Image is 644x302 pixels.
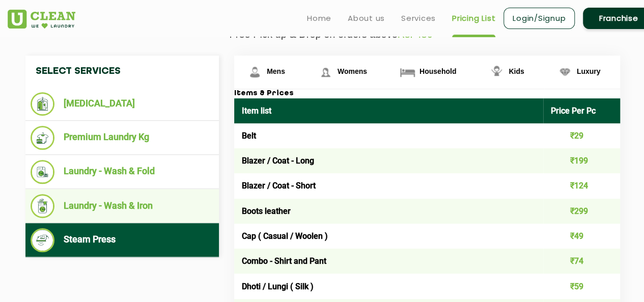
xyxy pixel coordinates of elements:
a: Home [307,12,331,24]
span: Luxury [577,67,601,75]
td: Boots leather [234,199,543,224]
a: About us [348,12,385,24]
td: ₹49 [543,224,621,249]
img: Laundry - Wash & Fold [31,160,54,184]
img: Kids [488,63,506,81]
span: Household [419,67,456,75]
td: ₹124 [543,173,621,198]
td: Blazer / Coat - Long [234,148,543,173]
span: Kids [509,67,524,75]
img: Laundry - Wash & Iron [31,194,54,218]
img: Dry Cleaning [31,92,54,116]
th: Price Per Pc [543,98,621,123]
li: Laundry - Wash & Fold [31,160,214,184]
td: ₹299 [543,199,621,224]
td: ₹59 [543,273,621,298]
span: Womens [338,67,367,75]
img: Steam Press [31,228,54,252]
td: Dhoti / Lungi ( Silk ) [234,273,543,298]
a: Pricing List [452,12,495,24]
img: Womens [317,63,334,81]
li: Laundry - Wash & Iron [31,194,214,218]
span: Mens [267,67,285,75]
h4: Select Services [25,56,219,87]
a: Login/Signup [503,8,575,29]
img: Household [399,63,416,81]
td: ₹74 [543,249,621,273]
td: Blazer / Coat - Short [234,173,543,198]
th: Item list [234,98,543,123]
li: [MEDICAL_DATA] [31,92,214,116]
td: Cap ( Casual / Woolen ) [234,224,543,249]
td: ₹199 [543,148,621,173]
img: Premium Laundry Kg [31,126,54,150]
h3: Items & Prices [234,89,620,98]
td: Belt [234,123,543,148]
li: Steam Press [31,228,214,252]
td: Combo - Shirt and Pant [234,249,543,273]
a: Services [401,12,436,24]
img: Luxury [556,63,574,81]
img: UClean Laundry and Dry Cleaning [8,10,75,29]
li: Premium Laundry Kg [31,126,214,150]
img: Mens [246,63,264,81]
td: ₹29 [543,123,621,148]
